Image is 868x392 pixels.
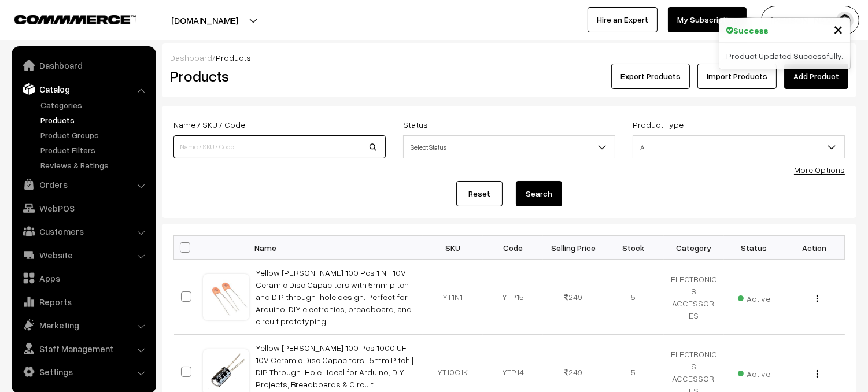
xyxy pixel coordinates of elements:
a: Settings [14,361,152,382]
div: / [170,51,848,64]
a: Add Product [784,64,848,89]
button: [PERSON_NAME] [761,6,859,35]
td: YTP15 [483,260,543,335]
span: Select Status [403,135,615,158]
span: Active [738,290,770,305]
th: Name [249,236,423,260]
th: Action [784,236,844,260]
th: Code [483,236,543,260]
span: Products [216,53,251,62]
button: Close [833,20,843,38]
span: All [633,135,845,158]
img: user [836,12,854,29]
span: × [833,18,843,39]
a: Orders [14,174,152,195]
a: Reviews & Ratings [38,159,152,171]
img: Menu [817,295,818,302]
button: Export Products [611,64,690,89]
label: Status [403,119,428,131]
span: Active [738,365,770,380]
a: Marketing [14,315,152,335]
strong: Success [733,24,769,36]
button: Search [516,181,562,206]
a: Catalog [14,79,152,99]
a: Staff Management [14,338,152,359]
a: COMMMERCE [14,12,116,25]
td: 5 [603,260,663,335]
th: Category [664,236,724,260]
a: Reports [14,291,152,312]
a: Categories [38,99,152,111]
a: Apps [14,268,152,289]
a: Dashboard [170,53,212,62]
th: Selling Price [543,236,603,260]
a: Hire an Expert [588,7,658,32]
label: Product Type [633,119,684,131]
a: Products [38,114,152,126]
h2: Products [170,67,385,85]
th: Status [724,236,784,260]
a: Import Products [697,64,777,89]
a: Website [14,245,152,265]
td: 249 [543,260,603,335]
button: [DOMAIN_NAME] [131,6,279,35]
td: YT1N1 [423,260,483,335]
a: Product Filters [38,144,152,156]
td: ELECTRONICS ACCESSORIES [664,260,724,335]
th: SKU [423,236,483,260]
span: Select Status [404,137,615,157]
div: Product Updated Successfully. [719,43,850,69]
img: COMMMERCE [14,15,136,24]
img: Menu [817,370,818,378]
a: Reset [456,181,503,206]
span: All [633,137,844,157]
a: Customers [14,221,152,242]
a: My Subscription [668,7,747,32]
a: WebPOS [14,198,152,219]
label: Name / SKU / Code [173,119,245,131]
a: More Options [794,165,845,175]
input: Name / SKU / Code [173,135,386,158]
a: Yellow [PERSON_NAME] 100 Pcs 1 NF 10V Ceramic Disc Capacitors with 5mm pitch and DIP through-hole... [256,268,412,326]
a: Dashboard [14,55,152,76]
th: Stock [603,236,663,260]
a: Product Groups [38,129,152,141]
